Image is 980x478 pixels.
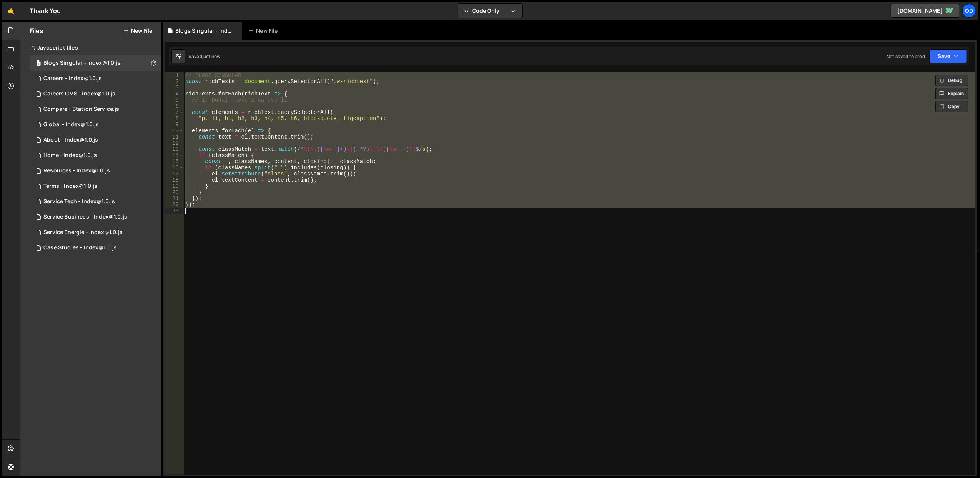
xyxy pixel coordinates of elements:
div: 10 [165,128,184,134]
div: 3 [165,85,184,91]
div: 5 [165,97,184,103]
div: 11 [165,134,184,140]
div: Case Studies - Index@1.0.js [43,244,117,251]
div: Not saved to prod [887,53,925,60]
div: just now [202,53,220,60]
button: New File [123,28,152,34]
div: Saved [188,53,220,60]
a: [DOMAIN_NAME] [891,4,960,18]
div: 14 [165,152,184,159]
span: 1 [36,61,41,67]
div: 16150/43704.js [30,194,161,209]
div: 16150/44848.js [30,86,161,102]
div: 16150/44116.js [30,240,161,256]
div: Blogs Singular - Index@1.0.js [43,60,121,67]
div: 16150/43693.js [30,209,161,225]
div: 15 [165,159,184,165]
div: Careers - Index@1.0.js [43,75,102,82]
div: Global - Index@1.0.js [43,121,99,128]
div: 16150/43695.js [30,117,161,132]
div: Thank You [30,6,61,15]
div: 13 [165,146,184,152]
div: 9 [165,122,184,128]
div: Javascript files [20,40,161,55]
button: Debug [935,75,968,86]
div: 16150/44830.js [30,71,161,86]
div: 16150/45011.js [30,55,161,71]
div: 1 [165,72,184,79]
div: 4 [165,91,184,97]
div: 16150/43401.js [30,148,161,163]
a: 🤙 [2,2,20,20]
div: 8 [165,115,184,122]
div: New File [248,27,281,35]
div: Resources - Index@1.0.js [43,167,110,174]
div: 20 [165,189,184,196]
div: 16150/43656.js [30,163,161,179]
div: About - Index@1.0.js [43,137,98,144]
button: Explain [935,88,968,99]
div: Service Energie - Index@1.0.js [43,229,123,236]
div: 17 [165,171,184,177]
button: Code Only [458,4,522,18]
div: 7 [165,109,184,115]
div: Compare - Station Service.js [43,106,119,113]
div: 16 [165,165,184,171]
h2: Files [30,27,43,35]
div: Service Business - Index@1.0.js [43,214,127,221]
button: Save [930,49,967,63]
div: 19 [165,183,184,189]
div: Service Tech - Index@1.0.js [43,198,115,205]
div: Terms - Index@1.0.js [43,183,97,190]
div: 16150/44840.js [30,102,161,117]
div: 16150/43555.js [30,179,161,194]
div: Home - index@1.0.js [43,152,97,159]
div: 2 [165,79,184,85]
div: Blogs Singular - Index@1.0.js [175,27,233,35]
div: 23 [165,208,184,214]
div: 16150/43762.js [30,225,161,240]
div: 22 [165,202,184,208]
div: 6 [165,103,184,109]
div: Careers CMS - index@1.0.js [43,90,115,97]
div: 12 [165,140,184,146]
div: 18 [165,177,184,183]
button: Copy [935,101,968,112]
div: 21 [165,196,184,202]
a: Od [962,4,976,18]
div: 16150/44188.js [30,132,161,148]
